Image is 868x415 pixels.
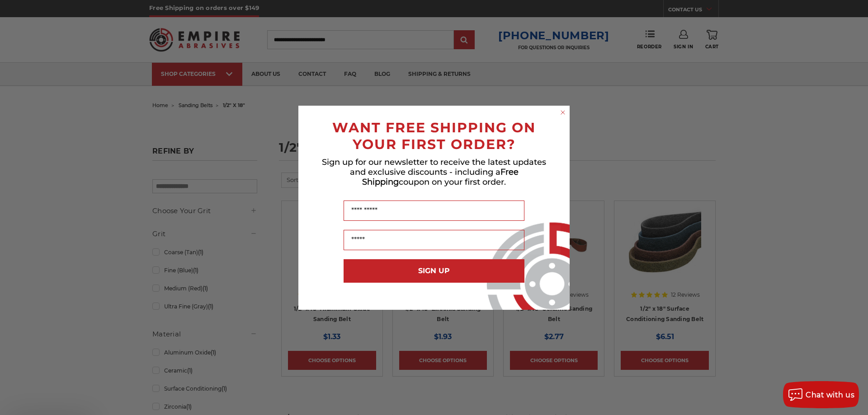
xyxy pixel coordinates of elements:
[322,157,546,187] span: Sign up for our newsletter to receive the latest updates and exclusive discounts - including a co...
[344,259,524,283] button: SIGN UP
[558,108,567,117] button: Close dialog
[783,381,859,408] button: Chat with us
[806,391,854,399] span: Chat with us
[344,230,524,250] input: Email
[332,119,536,153] span: WANT FREE SHIPPING ON YOUR FIRST ORDER?
[362,167,519,187] span: Free Shipping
